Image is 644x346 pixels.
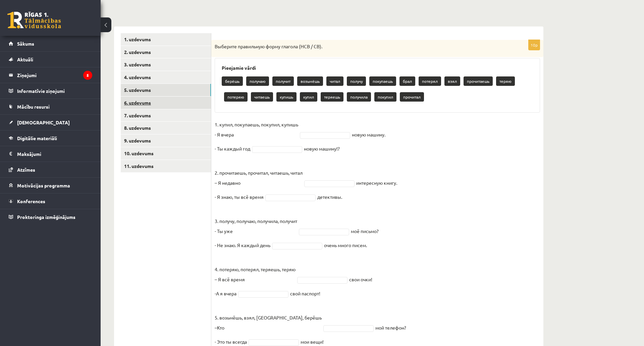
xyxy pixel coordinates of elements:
span: Sākums [17,41,34,47]
p: читаешь [251,92,273,102]
p: -А я вчера [215,288,236,298]
a: 2. uzdevums [121,46,211,58]
a: Ziņojumi5 [9,67,92,83]
p: возьмёшь [297,76,323,86]
p: потеряю [224,92,248,102]
p: прочитаешь [464,76,493,86]
p: Выберите правильную форму глагола (НСВ / СВ). [215,43,506,50]
i: 5 [83,71,92,80]
span: Atzīmes [17,167,35,173]
p: - Не знаю. Я каждый день [215,240,270,250]
p: - Ты каждый год [215,143,250,154]
span: Aktuāli [17,56,33,62]
p: получаю [246,76,269,86]
p: получу [347,76,366,86]
p: 3. получу, получаю, получила, получит - Ты уже [215,206,297,236]
p: получит [272,76,294,86]
a: Sākums [9,36,92,51]
p: купишь [276,92,297,102]
p: 10p [528,40,540,50]
a: 1. uzdevums [121,33,211,46]
legend: Informatīvie ziņojumi [17,83,92,99]
p: брал [399,76,415,86]
legend: Ziņojumi [17,67,92,83]
span: Konferences [17,198,45,204]
h3: Pieejamie vārdi [222,65,533,71]
a: 5. uzdevums [121,84,211,96]
p: - Я знаю, ты всё время [215,192,264,202]
p: 2. прочитаешь, прочитал, читаешь, читал – Я недавно [215,158,303,188]
a: 6. uzdevums [121,97,211,109]
span: Proktoringa izmēģinājums [17,214,75,220]
p: берёшь [222,76,243,86]
p: взял [444,76,460,86]
p: теряю [496,76,515,86]
a: 4. uzdevums [121,71,211,83]
p: читал [326,76,343,86]
a: 8. uzdevums [121,122,211,134]
p: покупаешь [369,76,396,86]
span: Mācību resursi [17,104,50,110]
a: Atzīmes [9,162,92,177]
p: 5. возьмёшь, взял, [GEOGRAPHIC_DATA], берёшь –Кто [215,302,322,333]
a: 11. uzdevums [121,160,211,172]
a: Informatīvie ziņojumi [9,83,92,99]
p: получила [347,92,371,102]
a: Motivācijas programma [9,178,92,193]
a: Digitālie materiāli [9,130,92,146]
span: [DEMOGRAPHIC_DATA] [17,119,70,125]
p: теряешь [321,92,343,102]
a: 9. uzdevums [121,134,211,147]
p: прочитал [400,92,424,102]
p: 4. потеряю, потерял, теряешь, теряю – Я всё время [215,254,296,284]
p: покупил [374,92,396,102]
legend: Maksājumi [17,146,92,162]
p: 1. купил, покупаешь, покупил, купишь - Я вчера [215,119,298,139]
a: Rīgas 1. Tālmācības vidusskola [7,12,61,28]
a: Proktoringa izmēģinājums [9,209,92,225]
span: Motivācijas programma [17,182,70,188]
a: 7. uzdevums [121,109,211,122]
a: [DEMOGRAPHIC_DATA] [9,115,92,130]
p: купил [300,92,317,102]
a: 3. uzdevums [121,58,211,71]
a: Maksājumi [9,146,92,162]
a: Konferences [9,193,92,209]
a: 10. uzdevums [121,147,211,160]
span: Digitālie materiāli [17,135,57,141]
p: потерял [419,76,441,86]
a: Mācību resursi [9,99,92,114]
a: Aktuāli [9,52,92,67]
